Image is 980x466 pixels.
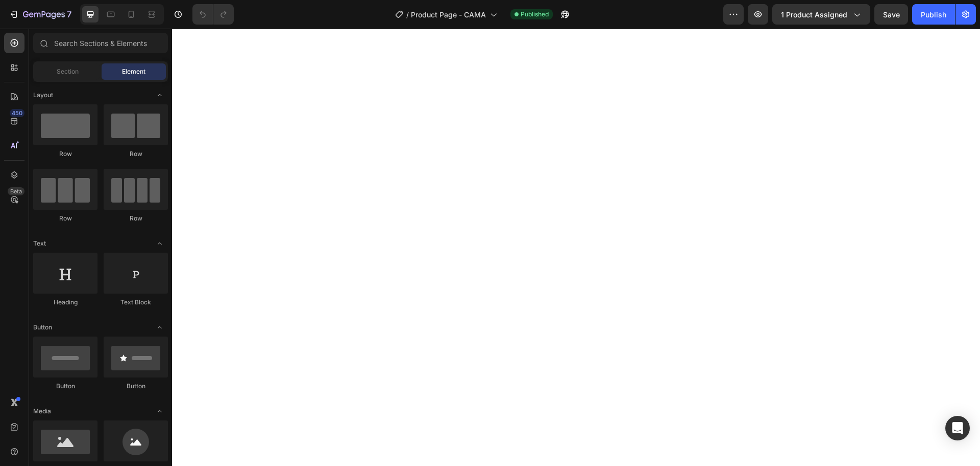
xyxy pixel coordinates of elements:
[152,235,168,252] span: Toggle open
[122,67,145,76] span: Element
[8,187,24,195] div: Beta
[945,416,970,440] div: Open Intercom Messenger
[33,214,97,223] div: Row
[67,8,71,20] p: 7
[104,298,168,307] div: Text Block
[104,214,168,223] div: Row
[104,149,168,159] div: Row
[172,29,980,466] iframe: Design area
[192,4,234,25] div: Undo/Redo
[33,33,168,53] input: Search Sections & Elements
[521,10,549,19] span: Published
[152,319,168,336] span: Toggle open
[33,407,51,416] span: Media
[33,149,97,159] div: Row
[4,4,76,25] button: 7
[57,67,79,76] span: Section
[883,10,900,19] span: Save
[33,298,97,307] div: Heading
[874,4,908,25] button: Save
[772,4,870,25] button: 1 product assigned
[411,9,486,20] span: Product Page - CAMA
[33,91,53,100] span: Layout
[406,9,409,20] span: /
[152,87,168,103] span: Toggle open
[10,109,24,117] div: 450
[33,239,46,248] span: Text
[921,9,946,20] div: Publish
[781,9,847,20] span: 1 product assigned
[33,323,52,332] span: Button
[152,403,168,419] span: Toggle open
[33,382,97,391] div: Button
[104,382,168,391] div: Button
[912,4,955,25] button: Publish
